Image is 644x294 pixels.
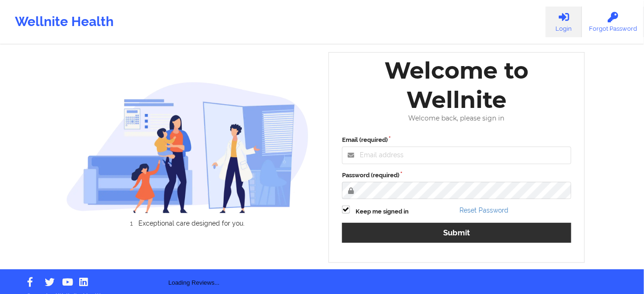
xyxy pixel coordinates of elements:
[336,114,578,122] div: Welcome back, please sign in
[546,7,582,37] a: Login
[582,7,644,37] a: Forgot Password
[74,220,309,227] li: Exceptional care designed for you.
[66,81,309,213] img: wellnite-auth-hero_200.c722682e.png
[342,171,571,180] label: Password (required)
[66,243,322,287] div: Loading Reviews...
[342,223,571,243] button: Submit
[342,147,571,164] input: Email address
[336,56,578,114] div: Welcome to Wellnite
[460,207,509,214] a: Reset Password
[356,207,409,216] label: Keep me signed in
[342,135,571,145] label: Email (required)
